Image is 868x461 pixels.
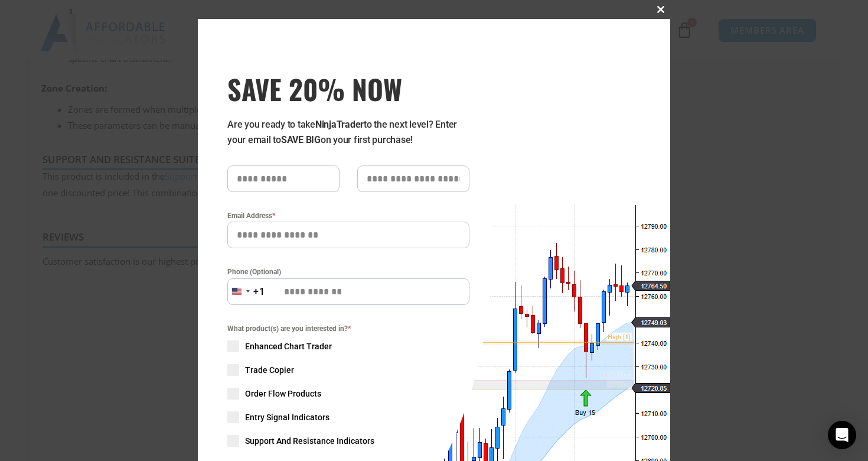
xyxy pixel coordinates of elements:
[227,72,469,105] span: SAVE 20% NOW
[227,388,469,400] label: Order Flow Products
[828,421,856,449] div: Open Intercom Messenger
[227,117,469,148] p: Are you ready to take to the next level? Enter your email to on your first purchase!
[227,364,469,376] label: Trade Copier
[227,210,469,222] label: Email Address
[281,134,321,145] strong: SAVE BIG
[227,266,469,278] label: Phone (Optional)
[227,323,469,335] span: What product(s) are you interested in?
[227,411,469,423] label: Entry Signal Indicators
[245,340,332,352] span: Enhanced Chart Trader
[253,284,265,300] div: +1
[315,119,364,130] strong: NinjaTrader
[227,278,265,305] button: Selected country
[245,435,374,447] span: Support And Resistance Indicators
[245,411,329,423] span: Entry Signal Indicators
[245,388,321,400] span: Order Flow Products
[245,364,294,376] span: Trade Copier
[227,435,469,447] label: Support And Resistance Indicators
[227,340,469,352] label: Enhanced Chart Trader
